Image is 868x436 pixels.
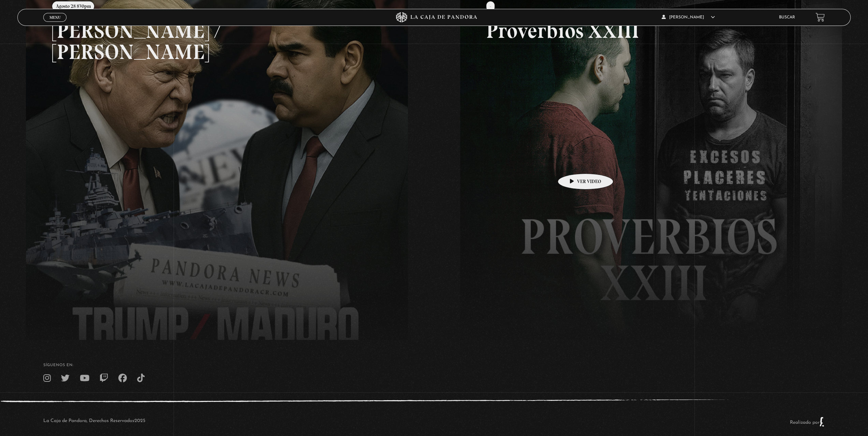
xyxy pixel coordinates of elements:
span: Menu [49,15,61,19]
span: Cerrar [47,21,63,26]
a: Realizado por [790,420,825,425]
span: [PERSON_NAME] [662,15,715,19]
p: La Caja de Pandora, Derechos Reservados 2025 [43,417,145,427]
a: View your shopping cart [815,13,825,22]
a: Buscar [779,15,795,19]
h4: SÍguenos en: [43,363,825,367]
